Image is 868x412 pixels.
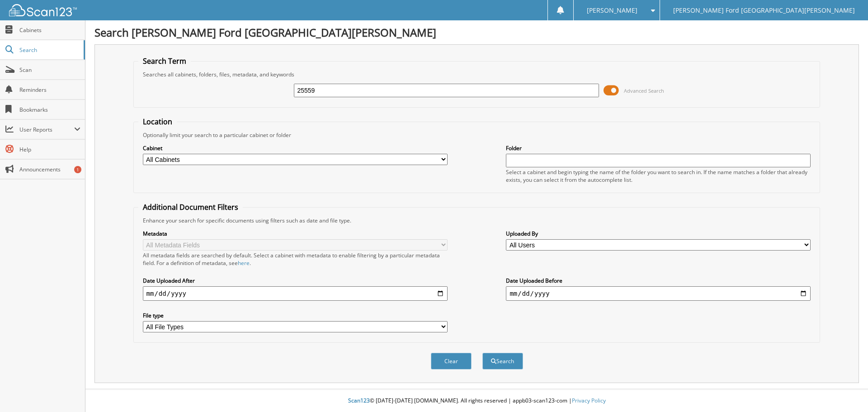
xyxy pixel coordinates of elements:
[431,353,472,369] button: Clear
[506,230,811,237] label: Uploaded By
[143,277,448,284] label: Date Uploaded After
[138,117,177,127] legend: Location
[624,87,664,94] span: Advanced Search
[138,202,243,212] legend: Additional Document Filters
[19,106,80,114] span: Bookmarks
[138,131,816,139] div: Optionally limit your search to a particular cabinet or folder
[19,146,80,153] span: Help
[138,217,816,224] div: Enhance your search for specific documents using filters such as date and file type.
[19,166,80,173] span: Announcements
[143,230,448,237] label: Metadata
[19,46,79,54] span: Search
[19,86,80,94] span: Reminders
[506,168,811,184] div: Select a cabinet and begin typing the name of the folder you want to search in. If the name match...
[138,56,191,66] legend: Search Term
[94,25,859,40] h1: Search [PERSON_NAME] Ford [GEOGRAPHIC_DATA][PERSON_NAME]
[572,397,606,404] a: Privacy Policy
[587,8,637,13] span: [PERSON_NAME]
[74,166,81,173] div: 1
[85,390,868,412] div: © [DATE]-[DATE] [DOMAIN_NAME]. All rights reserved | appb03-scan123-com |
[9,4,77,16] img: scan123-logo-white.svg
[19,126,74,133] span: User Reports
[506,286,811,301] input: end
[143,286,448,301] input: start
[19,26,80,34] span: Cabinets
[138,71,816,78] div: Searches all cabinets, folders, files, metadata, and keywords
[143,251,448,267] div: All metadata fields are searched by default. Select a cabinet with metadata to enable filtering b...
[506,277,811,284] label: Date Uploaded Before
[506,144,811,152] label: Folder
[348,397,370,404] span: Scan123
[238,259,250,267] a: here
[673,8,855,13] span: [PERSON_NAME] Ford [GEOGRAPHIC_DATA][PERSON_NAME]
[143,312,448,319] label: File type
[482,353,523,369] button: Search
[143,144,448,152] label: Cabinet
[19,66,80,74] span: Scan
